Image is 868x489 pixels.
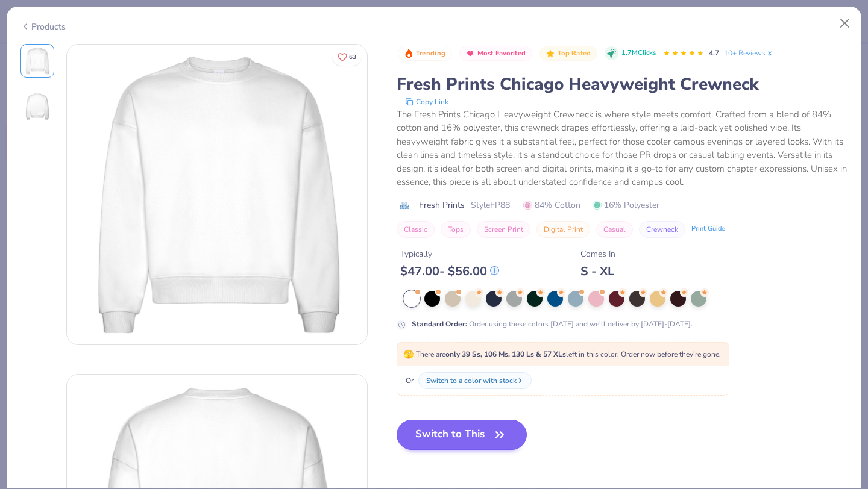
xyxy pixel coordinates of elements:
span: 63 [349,54,356,60]
div: $ 47.00 - $ 56.00 [400,264,499,279]
img: Back [23,92,52,121]
div: Fresh Prints Chicago Heavyweight Crewneck [397,73,848,96]
button: Tops [441,221,471,238]
img: Top Rated sort [546,49,555,58]
div: Switch to a color with stock [426,375,517,386]
button: Switch to This [397,420,527,450]
div: Typically [400,248,499,260]
span: 🫣 [403,349,414,360]
div: 4.7 Stars [663,44,704,63]
span: Most Favorited [477,50,526,57]
span: There are left in this color. Order now before they're gone. [403,349,721,359]
strong: only 39 Ss, 106 Ms, 130 Ls & 57 XLs [445,349,566,359]
span: Or [403,375,414,386]
strong: Standard Order : [412,319,467,329]
span: Style FP88 [471,199,510,211]
button: Digital Print [536,221,590,238]
div: Order using these colors [DATE] and we'll deliver by [DATE]-[DATE]. [412,319,693,329]
button: Badge Button [539,46,597,61]
img: Front [23,46,52,75]
img: Trending sort [404,49,414,58]
img: Most Favorited sort [465,49,475,58]
div: S - XL [580,264,615,279]
button: Close [834,12,857,35]
button: Crewneck [639,221,685,238]
div: Print Guide [691,224,725,234]
img: brand logo [397,201,413,210]
span: 4.7 [709,48,719,58]
div: Products [20,20,66,33]
span: Fresh Prints [419,199,465,211]
button: Casual [596,221,633,238]
button: Like [332,48,362,66]
button: copy to clipboard [401,96,452,108]
div: The Fresh Prints Chicago Heavyweight Crewneck is where style meets comfort. Crafted from a blend ... [397,108,848,189]
div: Comes In [580,248,615,260]
button: Classic [397,221,435,238]
button: Badge Button [398,46,452,61]
span: 84% Cotton [523,199,580,211]
span: 1.7M Clicks [621,48,656,58]
span: Top Rated [558,50,591,57]
button: Badge Button [459,46,532,61]
button: Screen Print [477,221,530,238]
span: 16% Polyester [593,199,659,211]
img: Front [67,45,367,344]
button: Switch to a color with stock [418,372,532,389]
span: Trending [416,50,445,57]
a: 10+ Reviews [724,48,774,58]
